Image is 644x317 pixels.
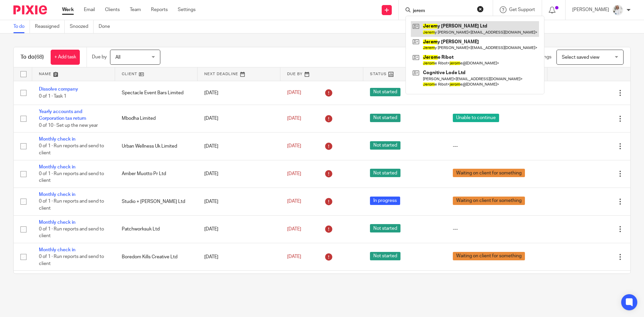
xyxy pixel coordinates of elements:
[115,55,120,60] span: All
[51,50,80,65] a: + Add task
[370,224,400,232] span: Not started
[370,141,400,150] span: Not started
[39,144,104,156] span: 0 of 1 · Run reports and send to client
[198,215,280,243] td: [DATE]
[198,105,280,132] td: [DATE]
[477,6,484,12] button: Clear
[453,226,541,232] div: ---
[39,94,66,99] span: 0 of 1 · Task 1
[115,105,198,132] td: Mbodha Limited
[39,87,78,92] a: Dissolve company
[115,243,198,271] td: Boredom Kills Creative Ltd
[70,20,94,33] a: Snoozed
[370,169,400,177] span: Not started
[453,252,525,260] span: Waiting on client for something
[370,197,400,205] span: In progress
[178,6,196,13] a: Settings
[453,197,525,205] span: Waiting on client for something
[35,54,44,60] span: (68)
[198,81,280,105] td: [DATE]
[99,20,115,33] a: Done
[39,123,98,128] span: 0 of 10 · Set up the new year
[62,6,74,13] a: Work
[198,160,280,188] td: [DATE]
[39,227,104,239] span: 0 of 1 · Run reports and send to client
[39,220,75,225] a: Monthly check in
[115,160,198,188] td: Amber Muotto Pr Ltd
[39,248,75,252] a: Monthly check in
[39,171,104,183] span: 0 of 1 · Run reports and send to client
[287,116,301,121] span: [DATE]
[370,88,400,96] span: Not started
[13,5,47,14] img: Pixie
[39,109,86,121] a: Yearly accounts and Corporation tax return
[20,54,44,61] h1: To do
[287,227,301,231] span: [DATE]
[198,133,280,160] td: [DATE]
[453,114,499,122] span: Unable to continue
[39,137,75,142] a: Monthly check in
[198,243,280,271] td: [DATE]
[453,143,541,150] div: ---
[39,199,104,211] span: 0 of 1 · Run reports and send to client
[115,271,198,298] td: Boredom Kills Creative Ltd
[39,255,104,266] span: 0 of 1 · Run reports and send to client
[84,6,95,13] a: Email
[115,81,198,105] td: Spectacle Event Bars Limited
[562,55,599,60] span: Select saved view
[35,20,65,33] a: Reassigned
[572,6,609,13] p: [PERSON_NAME]
[453,169,525,177] span: Waiting on client for something
[287,144,301,149] span: [DATE]
[287,91,301,95] span: [DATE]
[39,192,75,197] a: Monthly check in
[151,6,168,13] a: Reports
[130,6,141,13] a: Team
[115,188,198,215] td: Studio + [PERSON_NAME] Ltd
[198,188,280,215] td: [DATE]
[115,215,198,243] td: Patchworksuk Ltd
[105,6,120,13] a: Clients
[509,7,535,12] span: Get Support
[287,171,301,176] span: [DATE]
[287,199,301,204] span: [DATE]
[370,252,400,260] span: Not started
[287,255,301,259] span: [DATE]
[13,20,30,33] a: To do
[92,54,107,60] p: Due by
[612,5,623,15] img: Daisy.JPG
[370,114,400,122] span: Not started
[39,165,75,169] a: Monthly check in
[198,271,280,298] td: [DATE]
[115,133,198,160] td: Urban Wellness Uk Limited
[412,8,473,14] input: Search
